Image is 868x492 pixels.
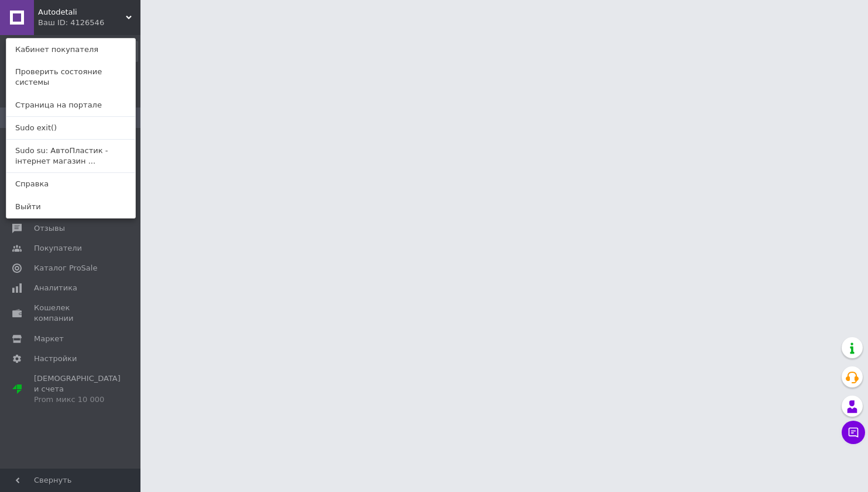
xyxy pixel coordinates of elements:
[6,196,135,218] a: Выйти
[34,303,108,324] span: Кошелек компании
[34,354,77,364] span: Настройки
[38,18,87,28] div: Ваш ID: 4126546
[842,421,865,444] button: Чат с покупателем
[6,39,135,61] a: Кабинет покупателя
[6,140,135,172] a: Sudo su: АвтоПластик - інтернет магазин ...
[34,223,65,234] span: Отзывы
[34,243,82,254] span: Покупатели
[6,94,135,116] a: Страница на портале
[6,61,135,93] a: Проверить состояние системы
[6,173,135,195] a: Справка
[34,394,121,405] div: Prom микс 10 000
[6,117,135,139] a: Sudo exit()
[34,373,121,406] span: [DEMOGRAPHIC_DATA] и счета
[34,283,77,293] span: Аналитика
[34,263,97,273] span: Каталог ProSale
[34,334,64,344] span: Маркет
[38,7,126,18] span: Autodetali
